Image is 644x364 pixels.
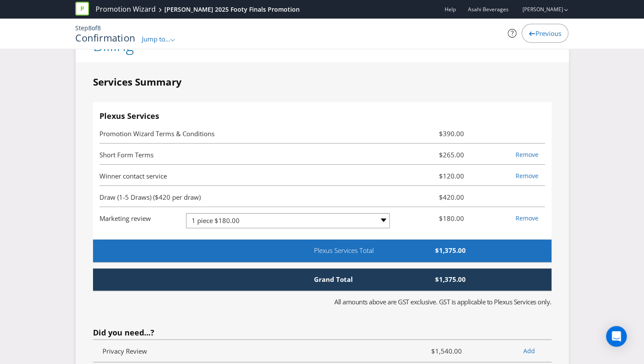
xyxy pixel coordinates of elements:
span: 8 [97,24,101,32]
h4: Plexus Services [99,112,545,121]
span: Winner contact service [99,172,167,180]
span: Plexus Services Total [308,246,407,255]
span: 8 [88,24,92,32]
span: of [92,24,97,32]
a: Remove [515,214,538,222]
span: $1,540.00 [395,346,468,356]
h4: Did you need...? [93,329,551,337]
span: Marketing review [99,214,151,223]
span: $1,375.00 [407,246,472,255]
span: Privacy Review [103,347,147,355]
a: Remove [515,172,538,180]
span: $390.00 [396,128,471,139]
span: $120.00 [396,171,471,181]
span: $420.00 [396,192,471,202]
span: Asahi Beverages [468,6,508,13]
a: [PERSON_NAME] [513,6,563,13]
span: Previous [535,29,561,38]
span: Step [75,24,88,32]
a: Add [523,347,535,355]
div: [PERSON_NAME] 2025 Footy Finals Promotion [164,5,300,14]
span: Short Form Terms [99,150,154,159]
span: Promotion Wizard Terms & Conditions [99,129,215,138]
span: Draw (1-5 Draws) ($420 per draw) [99,193,201,201]
span: All amounts above are GST exclusive. GST is applicable to Plexus Services only. [334,297,551,306]
span: $265.00 [396,150,471,160]
span: $1,375.00 [374,275,473,284]
span: Jump to... [142,35,170,43]
span: $180.00 [396,213,471,224]
a: Promotion Wizard [96,4,156,14]
span: Grand Total [308,275,373,284]
a: Help [444,6,455,13]
h1: Confirmation [75,32,135,43]
div: Open Intercom Messenger [606,326,627,347]
a: Remove [515,150,538,159]
legend: Services Summary [93,75,182,89]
